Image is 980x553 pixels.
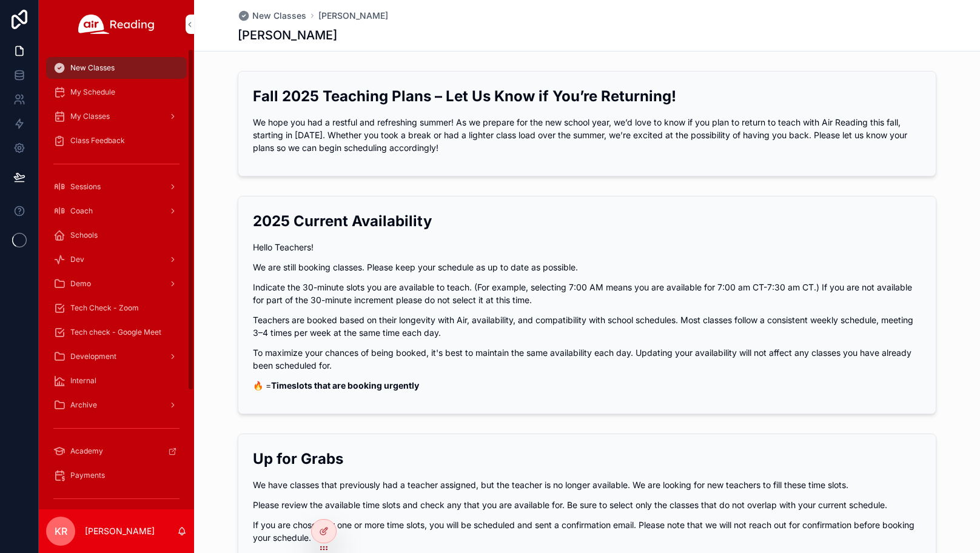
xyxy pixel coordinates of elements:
p: Please review the available time slots and check any that you are available for. Be sure to selec... [253,498,921,511]
a: Sessions [46,176,187,198]
a: Archive [46,394,187,416]
p: Teachers are booked based on their longevity with Air, availability, and compatibility with schoo... [253,313,921,339]
div: scrollable content [39,49,194,509]
h2: Fall 2025 Teaching Plans – Let Us Know if You’re Returning! [253,86,921,106]
a: New Classes [46,57,187,79]
a: Internal [46,370,187,392]
span: Payments [70,471,105,480]
a: Tech check - Google Meet [46,321,187,343]
span: Tech check - Google Meet [70,327,161,337]
a: My Classes [46,106,187,127]
a: [PERSON_NAME] [318,10,388,22]
p: Hello Teachers! [253,241,921,253]
span: Demo [70,279,91,289]
p: We have classes that previously had a teacher assigned, but the teacher is no longer available. W... [253,478,921,491]
a: Schools [46,224,187,246]
span: Class Feedback [70,136,125,146]
span: Academy [70,446,103,456]
a: Academy [46,440,187,462]
h2: Up for Grabs [253,449,921,469]
p: Indicate the 30-minute slots you are available to teach. (For example, selecting 7:00 AM means yo... [253,281,921,306]
span: Archive [70,400,97,410]
span: Sessions [70,182,101,192]
img: App logo [78,15,155,34]
span: My Classes [70,112,110,121]
a: My Schedule [46,81,187,103]
span: Tech Check - Zoom [70,303,139,313]
strong: Timeslots that are booking urgently [271,380,419,390]
a: Coach [46,200,187,222]
p: If you are chosen for one or more time slots, you will be scheduled and sent a confirmation email... [253,518,921,544]
a: Demo [46,273,187,295]
a: Payments [46,464,187,486]
span: Internal [70,376,96,386]
p: We are still booking classes. Please keep your schedule as up to date as possible. [253,261,921,273]
p: We hope you had a restful and refreshing summer! As we prepare for the new school year, we’d love... [253,116,921,154]
a: Dev [46,249,187,270]
span: Coach [70,206,93,216]
span: Schools [70,230,98,240]
p: 🔥 = [253,379,921,392]
span: New Classes [70,63,115,73]
h1: [PERSON_NAME] [238,27,337,44]
a: Tech Check - Zoom [46,297,187,319]
a: Development [46,346,187,367]
span: New Classes [252,10,306,22]
p: [PERSON_NAME] [85,525,155,537]
span: KR [55,524,67,538]
a: Class Feedback [46,130,187,152]
a: New Classes [238,10,306,22]
p: To maximize your chances of being booked, it's best to maintain the same availability each day. U... [253,346,921,372]
span: My Schedule [70,87,115,97]
span: Dev [70,255,84,264]
h2: 2025 Current Availability [253,211,921,231]
span: Development [70,352,116,361]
